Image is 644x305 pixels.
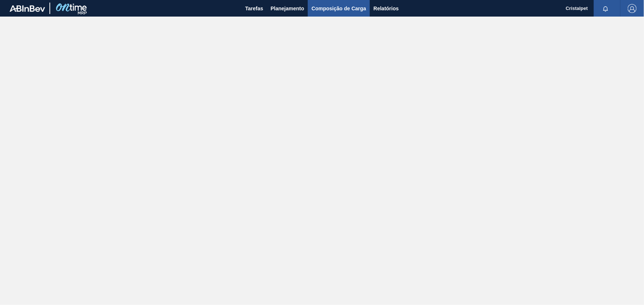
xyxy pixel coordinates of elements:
[628,4,637,13] img: Logout
[311,4,366,13] span: Composição de Carga
[245,4,263,13] span: Tarefas
[271,4,304,13] span: Planejamento
[594,3,617,14] button: Notificações
[373,4,399,13] span: Relatórios
[10,5,45,12] img: TNhmsLtSVTkK8tSr43FrP2fwEKptu5GPRR3wAAAABJRU5ErkJggg==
